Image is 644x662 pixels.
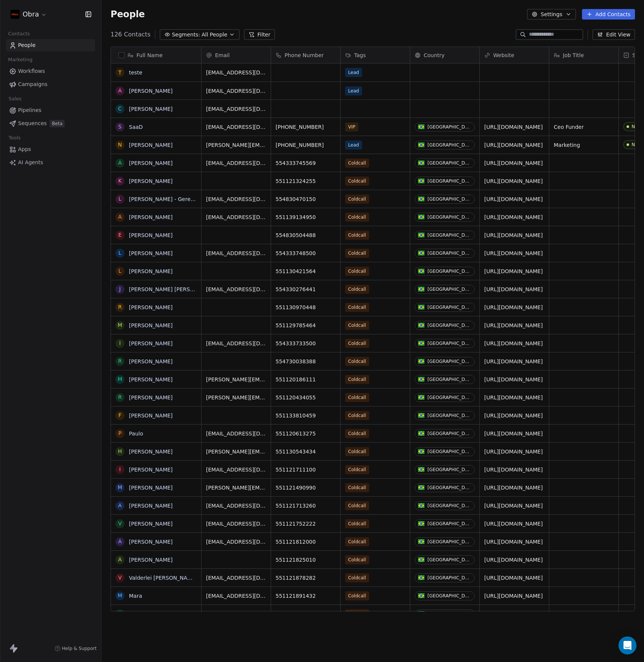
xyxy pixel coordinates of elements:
a: [URL][DOMAIN_NAME] [484,142,543,148]
span: [EMAIL_ADDRESS][DOMAIN_NAME] [206,538,266,546]
span: [EMAIL_ADDRESS][DOMAIN_NAME] [206,466,266,473]
a: [URL][DOMAIN_NAME] [484,268,543,274]
span: 551120434055 [276,394,336,401]
span: [EMAIL_ADDRESS][DOMAIN_NAME] [206,574,266,582]
a: [PERSON_NAME] [129,503,173,509]
span: [EMAIL_ADDRESS][DOMAIN_NAME] [206,213,266,221]
span: Coldcall [345,303,369,312]
div: [GEOGRAPHIC_DATA] [427,467,471,472]
div: [GEOGRAPHIC_DATA] [427,413,471,418]
a: [PERSON_NAME] [PERSON_NAME] [129,286,218,292]
a: [PERSON_NAME] [129,376,173,382]
a: [PERSON_NAME] [129,467,173,473]
span: Pipelines [18,106,41,114]
div: N [118,141,122,149]
a: [URL][DOMAIN_NAME] [484,611,543,617]
div: [GEOGRAPHIC_DATA] [427,521,471,526]
span: 126 Contacts [111,30,150,39]
span: [EMAIL_ADDRESS][DOMAIN_NAME] [206,105,266,113]
div: [GEOGRAPHIC_DATA] [427,449,471,454]
span: 551121713260 [276,502,336,509]
span: Coldcall [345,339,369,348]
a: teste [129,70,142,76]
a: [URL][DOMAIN_NAME] [484,431,543,437]
span: People [111,9,145,20]
span: Ceo Funder [554,123,614,131]
div: F [118,411,121,419]
a: SequencesBeta [6,117,95,130]
a: [PERSON_NAME] [129,250,173,256]
span: 551130970448 [276,304,336,311]
span: Coldcall [345,609,369,618]
span: All People [202,31,227,39]
span: Coldcall [345,231,369,240]
span: Coldcall [345,591,369,600]
div: A [118,502,122,509]
button: Add Contacts [582,9,635,20]
span: [PERSON_NAME][EMAIL_ADDRESS][PERSON_NAME][DOMAIN_NAME] [206,484,266,491]
span: Obra [23,9,39,19]
img: 400x400-obra.png [11,10,20,19]
span: 551121812000 [276,538,336,546]
span: 554830470150 [276,195,336,203]
button: Obra [9,8,48,21]
span: People [18,41,36,49]
a: [PERSON_NAME] [129,340,173,346]
span: Coldcall [345,357,369,366]
span: Coldcall [345,555,369,564]
span: Sequences [18,119,47,127]
a: [PERSON_NAME] - Gerente Financeiro [129,196,228,202]
a: [PERSON_NAME] [129,142,173,148]
button: Settings [527,9,576,20]
a: [URL][DOMAIN_NAME] [484,376,543,382]
span: Help & Support [62,645,97,651]
a: Valderlei [PERSON_NAME] [129,575,197,581]
a: [PERSON_NAME] [129,521,173,527]
div: A [118,538,122,546]
div: I [119,339,121,347]
span: 551139134950 [276,213,336,221]
div: [GEOGRAPHIC_DATA] [427,287,471,292]
a: Apps [6,143,95,156]
span: Coldcall [345,285,369,294]
span: Marketing [554,141,614,149]
div: [GEOGRAPHIC_DATA] [427,215,471,220]
span: 554830504488 [276,231,336,239]
span: Workflows [18,67,45,75]
span: [EMAIL_ADDRESS][DOMAIN_NAME] [206,340,266,347]
div: R [118,357,122,365]
span: [EMAIL_ADDRESS][DOMAIN_NAME] [206,430,266,437]
a: [URL][DOMAIN_NAME] [484,214,543,220]
a: [PERSON_NAME] [129,449,173,455]
div: [GEOGRAPHIC_DATA] [427,359,471,364]
a: [PERSON_NAME] [129,232,173,238]
span: 551130543434 [276,448,336,455]
a: [PERSON_NAME] [129,178,173,184]
span: [PHONE_NUMBER] [276,123,336,131]
a: [URL][DOMAIN_NAME] [484,485,543,491]
span: Coldcall [345,447,369,456]
span: Lead [345,68,362,77]
div: Tags [341,47,410,63]
span: 554333745569 [276,159,336,167]
div: M [118,592,122,600]
span: Segments: [172,31,200,39]
span: Contacts [5,28,33,39]
div: [GEOGRAPHIC_DATA] [427,142,471,148]
div: L [118,195,121,203]
span: [PERSON_NAME][EMAIL_ADDRESS][DOMAIN_NAME] [206,376,266,383]
a: [URL][DOMAIN_NAME] [484,178,543,184]
span: Coldcall [345,267,369,276]
div: Job Title [549,47,618,63]
span: Website [493,51,514,59]
a: [PERSON_NAME] [129,160,173,166]
div: A [118,556,122,564]
div: A [118,159,122,167]
div: I [119,466,121,473]
span: Sales [5,93,25,104]
a: Mara [129,593,142,599]
a: [PERSON_NAME] [129,413,173,419]
span: [EMAIL_ADDRESS][DOMAIN_NAME] [206,249,266,257]
a: [URL][DOMAIN_NAME] [484,160,543,166]
div: Full Name [111,47,201,63]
